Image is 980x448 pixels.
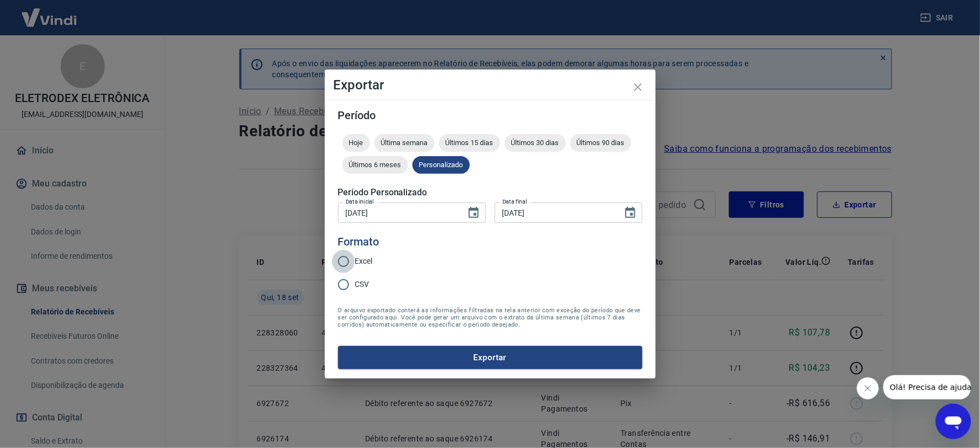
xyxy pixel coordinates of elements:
[625,74,651,100] button: close
[342,138,370,147] span: Hoje
[374,138,435,147] span: Última semana
[936,404,971,439] iframe: Botão para abrir a janela de mensagens
[463,202,485,224] button: Choose date, selected date is 18 de set de 2025
[857,377,879,399] iframe: Fechar mensagem
[570,134,631,152] div: Últimos 90 dias
[505,134,566,152] div: Últimos 30 dias
[355,255,373,267] span: Excel
[342,156,408,174] div: Últimos 6 meses
[342,161,408,169] span: Últimos 6 meses
[334,78,647,92] h4: Exportar
[495,202,615,223] input: DD/MM/YYYY
[338,110,642,121] h5: Período
[505,138,566,147] span: Últimos 30 dias
[338,307,642,328] span: O arquivo exportado conterá as informações filtradas na tela anterior com exceção do período que ...
[502,198,527,206] label: Data final
[338,202,458,223] input: DD/MM/YYYY
[338,187,642,198] h5: Período Personalizado
[355,279,369,290] span: CSV
[439,138,500,147] span: Últimos 15 dias
[883,375,971,399] iframe: Mensagem da empresa
[374,134,435,152] div: Última semana
[619,202,641,224] button: Choose date, selected date is 18 de set de 2025
[338,234,379,250] legend: Formato
[342,134,370,152] div: Hoje
[439,134,500,152] div: Últimos 15 dias
[346,198,374,206] label: Data inicial
[413,156,470,174] div: Personalizado
[338,346,642,369] button: Exportar
[570,138,631,147] span: Últimos 90 dias
[413,161,470,169] span: Personalizado
[7,8,93,17] span: Olá! Precisa de ajuda?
